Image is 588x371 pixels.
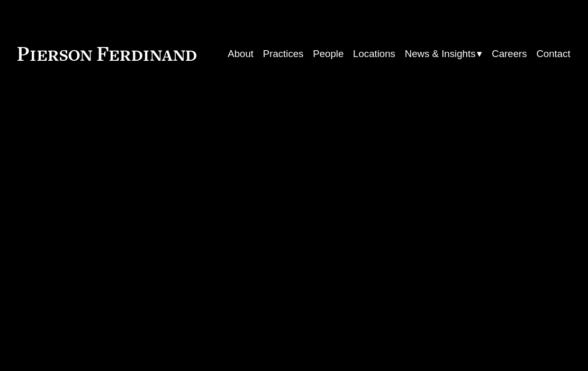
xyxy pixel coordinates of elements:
[228,44,254,63] a: About
[353,44,395,63] a: Locations
[405,45,476,63] span: News & Insights
[263,44,304,63] a: Practices
[405,44,483,63] a: folder dropdown
[536,44,570,63] a: Contact
[313,44,343,63] a: People
[492,44,527,63] a: Careers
